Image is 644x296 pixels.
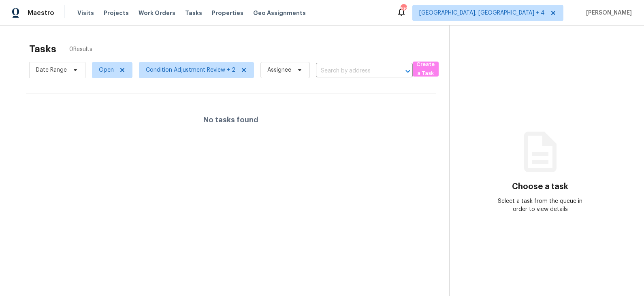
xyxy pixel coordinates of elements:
h4: No tasks found [203,116,258,124]
span: Properties [212,9,243,17]
span: [PERSON_NAME] [583,9,632,17]
span: Open [99,66,114,74]
span: Assignee [267,66,291,74]
span: Geo Assignments [253,9,306,17]
span: Create a Task [417,60,435,79]
input: Search by address [316,65,390,77]
button: Open [402,66,414,77]
span: Date Range [36,66,67,74]
span: Maestro [28,9,54,17]
span: Tasks [185,10,202,16]
span: Work Orders [139,9,175,17]
button: Create a Task [413,62,439,77]
h3: Choose a task [512,183,568,191]
h2: Tasks [29,45,56,53]
span: 0 Results [69,45,92,53]
span: [GEOGRAPHIC_DATA], [GEOGRAPHIC_DATA] + 4 [419,9,545,17]
span: Visits [77,9,94,17]
div: 66 [401,5,406,13]
span: Condition Adjustment Review + 2 [146,66,235,74]
div: Select a task from the queue in order to view details [495,197,586,213]
span: Projects [104,9,129,17]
